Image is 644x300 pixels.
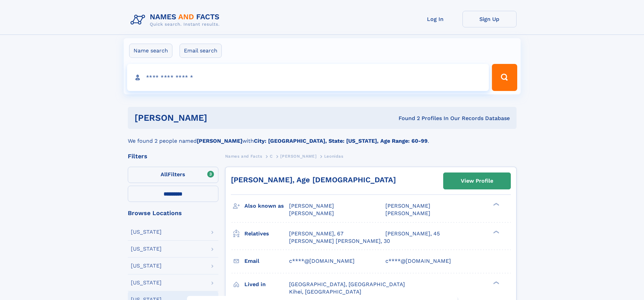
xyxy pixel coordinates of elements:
img: Logo Names and Facts [128,11,225,29]
div: ❯ [492,230,500,234]
a: C [270,152,273,160]
div: [US_STATE] [131,246,162,252]
a: Names and Facts [225,152,262,160]
label: Filters [128,167,218,183]
a: [PERSON_NAME] [PERSON_NAME], 30 [289,237,390,245]
div: ❯ [492,280,500,285]
label: Name search [129,44,172,58]
h3: Relatives [244,228,289,239]
span: Kihei, [GEOGRAPHIC_DATA] [289,289,361,295]
div: Browse Locations [128,210,218,216]
h3: Also known as [244,200,289,212]
div: [US_STATE] [131,280,162,285]
div: View Profile [461,173,493,189]
span: [PERSON_NAME] [385,203,430,209]
a: [PERSON_NAME], 67 [289,230,343,237]
a: [PERSON_NAME], 45 [385,230,440,237]
span: [PERSON_NAME] [289,210,334,216]
input: search input [127,64,489,91]
h1: [PERSON_NAME] [135,114,303,122]
span: C [270,154,273,159]
a: Log In [408,11,462,27]
div: We found 2 people named with . [128,129,517,145]
a: View Profile [444,173,510,189]
h3: Lived in [244,279,289,290]
a: [PERSON_NAME], Age [DEMOGRAPHIC_DATA] [231,176,396,184]
h3: Email [244,255,289,267]
div: ❯ [492,202,500,207]
a: [PERSON_NAME] [280,152,316,160]
label: Email search [180,44,222,58]
span: [PERSON_NAME] [385,210,430,216]
div: [US_STATE] [131,229,162,235]
div: Found 2 Profiles In Our Records Database [303,115,510,122]
button: Search Button [492,64,517,91]
b: City: [GEOGRAPHIC_DATA], State: [US_STATE], Age Range: 60-99 [254,138,428,144]
div: Filters [128,153,218,159]
span: Leonidas [324,154,343,159]
span: [PERSON_NAME] [280,154,316,159]
b: [PERSON_NAME] [197,138,242,144]
span: [GEOGRAPHIC_DATA], [GEOGRAPHIC_DATA] [289,281,405,287]
a: Sign Up [462,11,517,27]
span: All [161,171,168,178]
div: [US_STATE] [131,263,162,269]
span: [PERSON_NAME] [289,203,334,209]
